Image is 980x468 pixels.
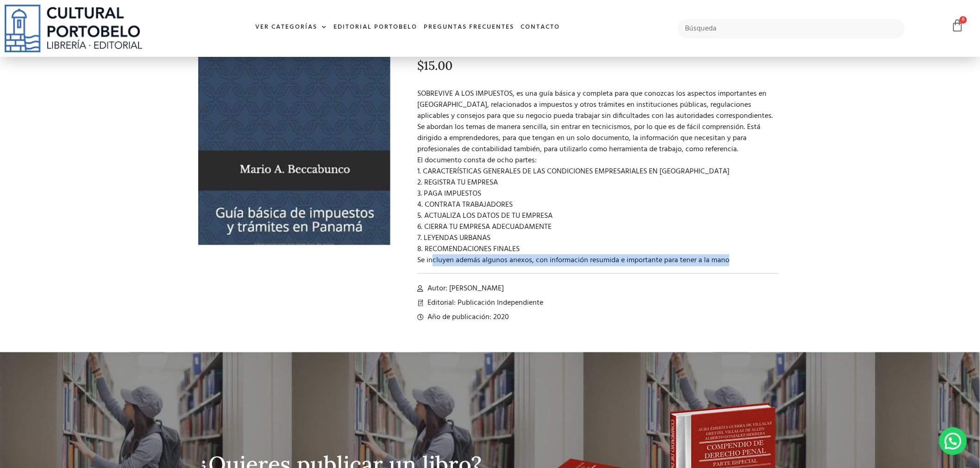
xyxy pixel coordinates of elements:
[960,16,967,24] span: 0
[426,312,509,323] span: Año de publicación: 2020
[417,58,424,73] span: $
[426,297,544,308] span: Editorial: Publicación Independiente
[951,19,964,32] a: 0
[330,18,421,37] a: Editorial Portobelo
[517,18,563,37] a: Contacto
[417,58,452,73] bdi: 15.00
[678,19,905,38] input: Búsqueda
[252,18,330,37] a: Ver Categorías
[421,18,517,37] a: Preguntas frecuentes
[417,88,779,266] p: SOBREVIVE A LOS IMPUESTOS, es una guía básica y completa para que conozcas los aspectos important...
[426,283,504,294] span: Autor: [PERSON_NAME]
[939,427,967,455] div: Contactar por WhatsApp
